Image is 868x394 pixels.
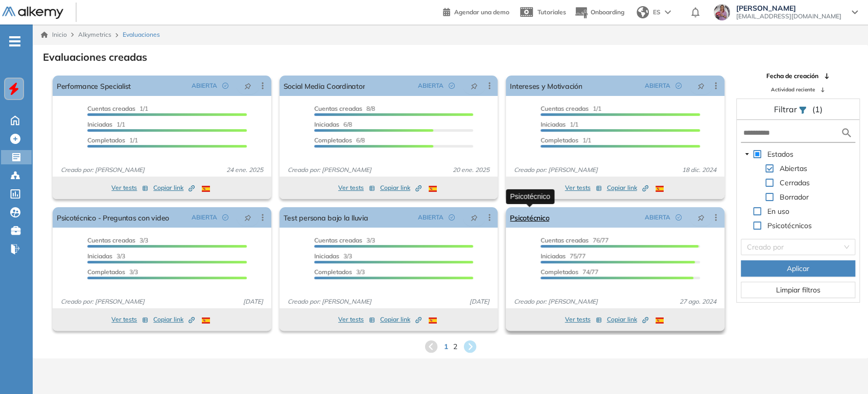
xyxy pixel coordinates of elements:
span: Cuentas creadas [541,236,589,244]
button: Onboarding [574,2,624,23]
span: Abiertas [778,162,809,175]
span: 1/1 [87,120,125,128]
span: check-circle [222,83,228,89]
img: ESP [655,317,664,324]
span: Psicotécnicos [767,221,812,230]
span: Tutoriales [537,8,566,16]
span: 8/8 [314,105,375,112]
span: pushpin [244,82,251,90]
span: check-circle [675,83,682,89]
button: Ver tests [338,313,375,326]
span: check-circle [675,214,682,220]
span: Completados [314,136,352,144]
button: Limpiar filtros [741,282,855,298]
span: 1/1 [87,136,138,144]
span: check-circle [449,214,455,220]
span: Cerradas [780,178,810,187]
span: 3/3 [87,236,148,244]
span: Copiar link [153,315,195,324]
a: Psicotécnico - Preguntas con video [57,207,169,228]
span: Evaluaciones [123,30,160,39]
span: Completados [87,268,125,276]
span: 2 [453,341,457,352]
span: pushpin [471,82,478,90]
h3: Evaluaciones creadas [43,51,147,63]
span: [DATE] [465,297,494,306]
span: 18 dic. 2024 [678,165,720,175]
span: Cuentas creadas [314,105,362,112]
span: 3/3 [87,268,138,276]
a: Inicio [41,30,67,39]
span: 76/77 [541,236,608,244]
span: 3/3 [314,252,352,260]
button: Copiar link [380,182,421,194]
button: Ver tests [111,182,148,194]
span: 6/8 [314,136,365,144]
i: - [9,40,20,42]
a: Psicotécnico [510,207,549,228]
span: [EMAIL_ADDRESS][DOMAIN_NAME] [736,12,841,20]
span: 1 [444,341,448,352]
span: 27 ago. 2024 [675,297,720,306]
span: 3/3 [87,252,125,260]
span: [DATE] [239,297,267,306]
span: Iniciadas [314,252,339,260]
button: pushpin [690,78,712,94]
span: ABIERTA [418,81,443,90]
span: Cuentas creadas [541,105,589,112]
span: Psicotécnicos [765,219,814,232]
span: pushpin [697,213,705,221]
span: Copiar link [380,315,421,324]
span: Copiar link [607,183,648,192]
span: Abiertas [780,164,807,173]
span: Creado por: [PERSON_NAME] [284,297,376,306]
button: Copiar link [153,182,195,194]
button: pushpin [237,78,259,94]
span: caret-down [744,152,749,157]
span: 3/3 [314,268,365,276]
span: Completados [541,268,578,276]
img: search icon [840,127,853,139]
span: [PERSON_NAME] [736,4,841,12]
span: Limpiar filtros [776,284,820,295]
span: Fecha de creación [766,71,818,81]
button: pushpin [690,209,712,226]
span: ABIERTA [192,213,217,222]
span: Completados [87,136,125,144]
span: Cuentas creadas [87,105,135,112]
span: Cuentas creadas [87,236,135,244]
span: Creado por: [PERSON_NAME] [284,165,376,175]
span: (1) [812,103,822,115]
a: Social Media Coordinator [284,76,365,96]
button: Copiar link [607,182,648,194]
span: Iniciadas [541,252,566,260]
img: ESP [202,317,210,324]
img: world [637,6,649,18]
span: Cerradas [778,177,812,189]
span: Onboarding [591,8,624,16]
span: ABIERTA [645,213,670,222]
button: Copiar link [380,313,421,326]
span: Estados [765,148,795,160]
span: Filtrar [773,104,799,114]
a: Performance Specialist [57,76,131,96]
span: Creado por: [PERSON_NAME] [57,165,149,175]
span: Estados [767,150,793,159]
span: Copiar link [153,183,195,192]
span: 24 ene. 2025 [222,165,267,175]
span: Agendar una demo [454,8,509,16]
span: Borrador [778,191,811,203]
span: 6/8 [314,120,352,128]
span: Creado por: [PERSON_NAME] [510,165,602,175]
span: Iniciadas [541,120,566,128]
button: Aplicar [741,260,855,277]
span: En uso [765,205,791,217]
button: pushpin [463,209,485,226]
span: pushpin [697,82,705,90]
span: Creado por: [PERSON_NAME] [510,297,602,306]
span: Copiar link [607,315,648,324]
span: 74/77 [541,268,598,276]
button: pushpin [237,209,259,226]
span: pushpin [244,213,251,221]
img: ESP [429,317,437,324]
